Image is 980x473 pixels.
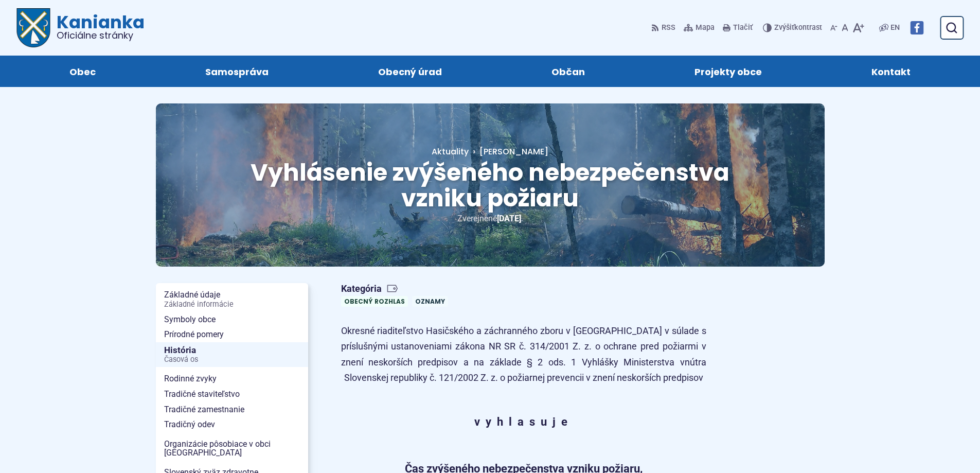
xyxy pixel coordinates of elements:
[682,17,717,39] a: Mapa
[341,323,706,386] p: Okresné riaditeľstvo Hasičského a záchranného zboru v [GEOGRAPHIC_DATA] v súlade s príslušnými us...
[164,356,300,364] span: Časová os
[696,22,715,34] span: Mapa
[890,22,900,34] span: EN
[871,56,911,87] span: Kontakt
[412,296,448,307] a: Oznamy
[164,417,300,432] span: Tradičný odev
[333,56,486,87] a: Obecný úrad
[156,312,308,327] a: Symboly obce
[763,17,824,39] button: Zvýšiťkontrast
[774,23,794,32] span: Zvýšiť
[733,24,753,32] span: Tlačiť
[156,436,308,461] a: Organizácie pôsobiace v obci [GEOGRAPHIC_DATA]
[156,371,308,387] a: Rodinné zvyky
[50,13,145,40] span: Kanianka
[164,436,300,461] span: Organizácie pôsobiace v obci [GEOGRAPHIC_DATA]
[25,56,140,87] a: Obec
[474,415,573,428] strong: vyhlasuje
[164,312,300,327] span: Symboly obce
[164,327,300,342] span: Prírodné pomery
[57,31,145,40] span: Oficiálne stránky
[156,287,308,311] a: Základné údajeZákladné informácie
[469,146,548,157] a: [PERSON_NAME]
[164,387,300,402] span: Tradičné staviteľstvo
[910,21,923,34] img: Prejsť na Facebook stránku
[164,371,300,387] span: Rodinné zvyky
[650,56,807,87] a: Projekty obce
[479,146,548,157] span: [PERSON_NAME]
[341,283,452,295] span: Kategória
[164,301,300,309] span: Základné informácie
[156,327,308,342] a: Prírodné pomery
[850,17,866,39] button: Zväčšiť veľkosť písma
[694,56,762,87] span: Projekty obce
[156,402,308,417] a: Tradičné zamestnanie
[156,387,308,402] a: Tradičné staviteľstvo
[651,17,678,39] a: RSS
[16,8,50,47] img: Prejsť na domovskú stránku
[161,56,313,87] a: Samospráva
[432,146,469,157] a: Aktuality
[156,417,308,432] a: Tradičný odev
[827,56,955,87] a: Kontakt
[189,212,792,225] p: Zverejnené .
[840,17,850,39] button: Nastaviť pôvodnú veľkosť písma
[164,287,300,311] span: Základné údaje
[507,56,630,87] a: Občan
[69,56,96,87] span: Obec
[156,342,308,367] a: HistóriaČasová os
[205,56,269,87] span: Samospráva
[551,56,585,87] span: Občan
[164,342,300,367] span: História
[497,214,521,223] span: [DATE]
[16,8,145,47] a: Logo Kanianka, prejsť na domovskú stránku.
[341,296,408,307] a: Obecný rozhlas
[251,156,729,215] span: Vyhlásenie zvýšeného nebezpečenstva vzniku požiaru
[774,24,822,32] span: kontrast
[378,56,442,87] span: Obecný úrad
[888,22,902,34] a: EN
[662,22,675,34] span: RSS
[721,17,755,39] button: Tlačiť
[164,402,300,417] span: Tradičné zamestnanie
[828,17,840,39] button: Zmenšiť veľkosť písma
